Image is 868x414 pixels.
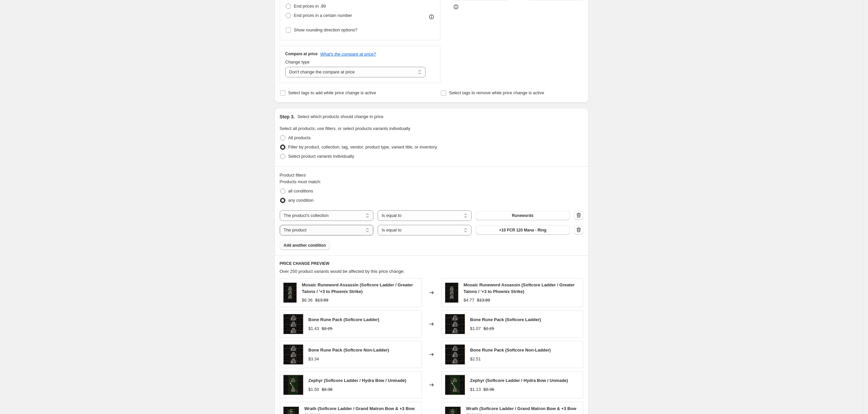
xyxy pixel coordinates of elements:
span: Mosaic Runeword Assassin (Softcore Ladder / Greater Talons / '+3 to Phoenix Strike) [302,282,413,294]
img: Bone_987ddfe8-601e-4b5d-a4b9-45fa5aef01a7_80x.png [283,345,303,364]
img: Bone_987ddfe8-601e-4b5d-a4b9-45fa5aef01a7_80x.png [283,314,303,334]
span: Select all products, use filters, or select products variants individually [280,126,410,131]
h2: Step 3. [280,113,295,120]
div: $1.43 [309,325,319,332]
span: any condition [288,198,314,203]
img: mosaic-runeword-assassin-d2bits-72863_80x.png [283,283,297,303]
span: Show rounding direction options? [294,27,357,32]
strike: $2.36 [483,386,494,393]
strike: $13.99 [477,297,490,304]
span: Products must match: [280,179,321,184]
span: Change type [285,60,310,64]
img: mosaic-runeword-assassin-d2bits-72863_80x.png [445,283,458,303]
img: Bone_987ddfe8-601e-4b5d-a4b9-45fa5aef01a7_80x.png [445,314,465,334]
span: Bone Rune Pack (Softcore Ladder) [309,317,380,322]
span: End prices in .99 [294,4,326,9]
p: Select which products should change in price [297,113,383,120]
span: Zephyr (Softcore Ladder / Hydra Bow / Unmade) [309,378,406,383]
span: +10 FCR 120 Mana - Ring [499,228,546,233]
div: $3.34 [309,356,319,362]
div: $2.51 [470,356,481,362]
h3: Compare at price [285,51,318,57]
span: Zephyr (Softcore Ladder / Hydra Bow / Unmade) [470,378,568,383]
strike: $2.25 [483,325,494,332]
span: Add another condition [284,243,326,248]
span: Bone Rune Pack (Softcore Ladder) [470,317,541,322]
div: $1.50 [309,386,319,393]
span: Filter by product, collection, tag, vendor, product type, variant title, or inventory [288,145,437,149]
div: $4.77 [464,297,475,304]
button: Runewords [476,211,570,220]
button: What's the compare at price? [320,52,376,57]
div: Product filters [280,172,583,179]
button: +10 FCR 120 Mana - Ring [476,226,570,235]
strike: $2.36 [322,386,333,393]
button: Add another condition [280,241,330,250]
div: $1.07 [470,325,481,332]
span: Select tags to remove while price change is active [449,90,544,95]
span: Select product variants individually [288,154,354,159]
span: Mosaic Runeword Assassin (Softcore Ladder / Greater Talons / '+3 to Phoenix Strike) [464,282,575,294]
span: Bone Rune Pack (Softcore Non-Ladder) [470,348,551,352]
span: Bone Rune Pack (Softcore Non-Ladder) [309,348,389,352]
span: Select tags to add while price change is active [288,90,376,95]
div: $1.13 [470,386,481,393]
h6: PRICE CHANGE PREVIEW [280,261,583,266]
img: zephyr-d2bits_ba4eafc3-c3ea-49f4-8044-19bc5ad849c9_80x.png [445,375,465,395]
span: Over 250 product variants would be affected by this price change: [280,269,405,274]
span: End prices in a certain number [294,13,352,18]
strike: $13.99 [315,297,328,304]
img: Bone_987ddfe8-601e-4b5d-a4b9-45fa5aef01a7_80x.png [445,345,465,364]
span: Runewords [512,213,533,218]
span: all conditions [288,188,313,193]
span: All products [288,135,311,140]
img: zephyr-d2bits_ba4eafc3-c3ea-49f4-8044-19bc5ad849c9_80x.png [283,375,303,395]
div: $6.36 [302,297,313,304]
strike: $2.25 [322,325,333,332]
